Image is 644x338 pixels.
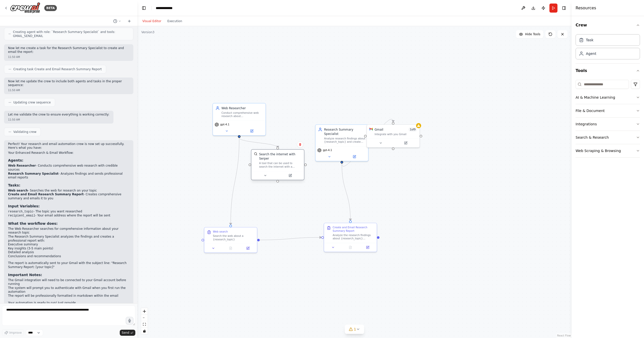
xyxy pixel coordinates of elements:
g: Edge from 6b241681-7daa-4b79-9f22-dadce40b3a5a to 3f9086cd-f3f4-41ae-899a-353dbd45491e [340,163,352,220]
span: Hide Tools [525,32,540,36]
li: - The topic you want researched [8,210,129,214]
li: The Research Summary Specialist analyzes the findings and creates a professional report with: [8,235,129,258]
button: 1 [345,325,364,334]
div: BETA [44,5,57,11]
img: Logo [10,2,40,14]
div: Web ResearcherConduct comprehensive web research about {research_topic}, identifying credible sou... [213,103,266,136]
strong: Web search [8,189,28,192]
button: Search & Research [576,131,640,144]
li: - Creates comprehensive summary and emails it to you [8,193,129,200]
li: - Conducts comprehensive web research with credible sources [8,164,129,172]
button: No output available [341,245,359,250]
div: Agent [586,51,596,56]
span: 1 [354,327,356,332]
div: SerperDevToolSearch the internet with SerperA tool that can be used to search the internet with a... [251,150,304,181]
span: Improve [9,331,22,335]
li: The Gmail integration will need to be connected to your Gmail account before running [8,278,129,286]
h3: Agents: [8,158,129,163]
g: Edge from a247692d-75df-4de9-b55e-f6d185cae0c3 to ace1519e-8580-4040-8a0c-9da0e3ca84f5 [228,138,241,224]
div: Tools [576,78,640,162]
div: Research Summary SpecialistAnalyze research findings about {research_topic} and create comprehens... [315,124,369,161]
button: Send [120,330,135,336]
div: Web search [213,230,228,234]
div: Research Summary Specialist [324,127,366,136]
img: SerperDevTool [254,152,258,156]
button: fit view [141,321,148,328]
button: Execution [164,18,185,24]
div: React Flow controls [141,308,148,334]
li: Detailed analysis [8,250,129,254]
p: Your automation is ready to run! Just provide the and when you execute it. [8,301,129,309]
h3: What the workflow does: [8,221,129,226]
span: Updating crew sequence [13,100,51,104]
h4: Resources [576,5,596,11]
button: Web Scraping & Browsing [576,144,640,157]
span: Creating agent with role: `Research Summary Specialist` and tools: GMAIL_SEND_EMAIL [13,30,129,38]
span: Number of enabled actions [409,127,417,132]
div: 11:50 AM [8,55,129,59]
button: AI & Machine Learning [576,91,640,104]
img: Gmail [369,127,373,131]
p: Now let me update the crew to include both agents and tasks in the proper sequence: [8,80,129,87]
button: Delete node [297,141,303,148]
li: Executive summary [8,243,129,247]
div: Crew [576,32,640,63]
button: zoom in [141,308,148,315]
button: No output available [222,246,240,251]
span: Creating task Create and Email Research Summary Report [13,67,102,71]
button: Integrations [576,118,640,131]
button: Open in side panel [278,173,302,178]
code: research_topic [8,210,33,213]
div: GmailGmail1of9Integrate with you Gmail [367,124,420,148]
div: Version 3 [141,30,154,34]
li: Key insights (3-5 main points) [8,247,129,251]
li: The report will be professionally formatted in markdown within the email [8,294,129,298]
div: Web Researcher [221,106,263,110]
div: 11:50 AM [8,88,129,92]
li: - Your email address where the report will be sent [8,214,129,218]
div: Search the internet with Serper [259,152,301,161]
nav: breadcrumb [156,6,181,11]
h3: Input Variables: [8,204,129,209]
span: gpt-4.1 [220,123,229,126]
li: The report is automatically sent to your Gmail with the subject line: "Research Summary Report: [... [8,261,129,269]
div: Gmail [375,127,383,132]
a: React Flow attribution [557,334,571,337]
li: The Web Researcher searches for comprehensive information about your research topic [8,227,129,235]
div: Analyze research findings about {research_topic} and create comprehensive summaries with key insi... [324,137,366,143]
strong: Research Summary Specialist [8,172,59,175]
div: Web searchSearch the web about a {research_topic} [204,227,257,253]
li: Conclusions and recommendations [8,254,129,258]
span: Send [122,331,129,335]
button: Visual Editor [139,18,164,24]
button: Crew [576,18,640,32]
li: The system will prompt you to authenticate with Gmail when you first run the automation [8,286,129,294]
p: Now let me create a task for the Research Summary Specialist to create and email the report: [8,46,129,54]
g: Edge from ace1519e-8580-4040-8a0c-9da0e3ca84f5 to 3f9086cd-f3f4-41ae-899a-353dbd45491e [260,235,321,242]
button: Hide right sidebar [560,5,568,12]
h3: Tasks: [8,183,129,188]
code: recipient_email [8,214,35,217]
button: Tools [576,64,640,78]
button: File & Document [576,104,640,117]
h2: Your Enhanced Research & Email Workflow: [8,151,129,155]
p: Perfect! Your research and email automation crew is now set up successfully. Here's what you have: [8,142,129,150]
div: Search the web about a {research_topic} [213,234,254,241]
button: zoom out [141,315,148,321]
div: Task [586,37,593,43]
div: Conduct comprehensive web research about {research_topic}, identifying credible sources, relevant... [221,111,263,118]
span: Validating crew [13,130,36,134]
button: Open in side panel [342,154,367,159]
button: Open in side panel [360,245,375,250]
button: Switch to previous chat [111,18,123,24]
button: Click to speak your automation idea [126,317,133,324]
span: gpt-4.1 [323,148,332,152]
div: Create and Email Research Summary ReportAnalyze the research findings about {research_topic} gath... [324,223,377,252]
button: Open in side panel [240,128,264,133]
button: Hide Tools [516,30,543,38]
button: Open in side panel [240,246,255,251]
div: Integrate with you Gmail [375,132,417,136]
p: Let me validate the crew to ensure everything is working correctly: [8,113,109,117]
h3: Important Notes: [8,272,129,277]
li: - Searches the web for research on your topic [8,189,129,193]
